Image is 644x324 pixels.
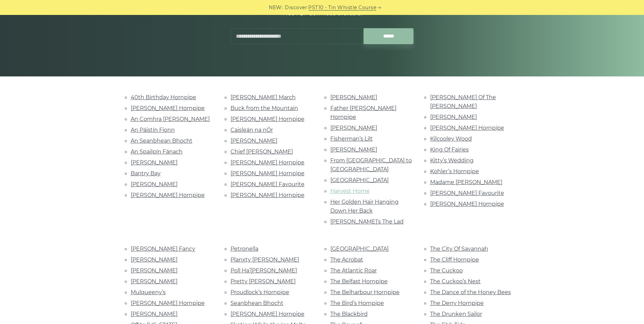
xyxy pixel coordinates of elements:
a: The Drunken Sailor [430,311,482,317]
span: Discover [285,4,307,12]
a: Mulqueeny’s [131,289,166,295]
a: Caisleán na nÓr [231,127,273,133]
a: Fisherman’s Lilt [330,136,373,142]
a: An Spailpín Fánach [131,148,183,155]
a: [PERSON_NAME] [131,278,178,285]
a: The City Of Savannah [430,246,488,252]
a: [PERSON_NAME] Fancy [131,246,195,252]
a: [GEOGRAPHIC_DATA] [330,177,389,183]
a: [PERSON_NAME] [430,114,477,120]
a: [PERSON_NAME] Hornpipe [131,192,205,198]
a: [PERSON_NAME] Favourite [430,190,504,196]
a: Kohler’s Hornpipe [430,168,479,175]
a: [PERSON_NAME] [330,125,377,131]
a: Poll Ha’[PERSON_NAME] [231,267,297,274]
a: From [GEOGRAPHIC_DATA] to [GEOGRAPHIC_DATA] [330,157,412,173]
span: NEW: [269,4,283,12]
a: [PERSON_NAME]’s The Lad [330,218,404,225]
a: The Dance of the Honey Bees [430,289,511,295]
a: [PERSON_NAME] Favourite [231,181,305,187]
a: The Cuckoo’s Nest [430,278,481,285]
a: Kitty’s Wedding [430,157,474,164]
a: [PERSON_NAME] [131,256,178,263]
a: [PERSON_NAME] Hornpipe [231,116,305,122]
a: [PERSON_NAME] Hornpipe [430,125,504,131]
a: [PERSON_NAME] [131,159,178,166]
a: [PERSON_NAME] Hornpipe [231,192,305,198]
a: [PERSON_NAME] [330,94,377,101]
a: [PERSON_NAME] March [231,94,296,101]
a: [PERSON_NAME] [131,267,178,274]
a: An Seanbhean Bhocht [131,138,192,144]
a: [PERSON_NAME] Hornpipe [131,300,205,306]
a: Madame [PERSON_NAME] [430,179,502,185]
a: The Atlantic Roar [330,267,377,274]
a: Chief [PERSON_NAME] [231,148,293,155]
a: Kilcooley Wood [430,136,472,142]
a: [PERSON_NAME] Of The [PERSON_NAME] [430,94,496,109]
a: Pretty [PERSON_NAME] [231,278,296,285]
a: 40th Birthday Hornpipe [131,94,196,101]
a: Proudlock’s Hornpipe [231,289,289,295]
a: [PERSON_NAME] Hornpipe [430,201,504,207]
a: The Derry Hornpipe [430,300,484,306]
a: [PERSON_NAME] [131,311,178,317]
a: [GEOGRAPHIC_DATA] [330,246,389,252]
a: Seanbhean Bhocht [231,300,283,306]
a: Father [PERSON_NAME] Hornpipe [330,105,397,120]
a: An Comhra [PERSON_NAME] [131,116,210,122]
a: [PERSON_NAME] Hornpipe [231,311,305,317]
a: PST10 - Tin Whistle Course [308,4,376,12]
a: The Belfast Hornpipe [330,278,388,285]
a: King Of Fairies [430,146,469,153]
a: The Cliff Hornpipe [430,256,479,263]
a: The Bird’s Hornpipe [330,300,384,306]
a: The Blackbird [330,311,368,317]
a: [PERSON_NAME] Hornpipe [231,159,305,166]
a: [PERSON_NAME] [131,181,178,187]
a: Planxty [PERSON_NAME] [231,256,299,263]
a: The Cuckoo [430,267,463,274]
a: Petronella [231,246,258,252]
a: [PERSON_NAME] [231,138,277,144]
a: Buck from the Mountain [231,105,298,111]
a: [PERSON_NAME] Hornpipe [131,105,205,111]
a: [PERSON_NAME] Hornpipe [231,170,305,177]
a: An Páistín Fionn [131,127,175,133]
a: [PERSON_NAME] [330,146,377,153]
a: Bantry Bay [131,170,161,177]
a: Harvest Home [330,188,370,194]
a: Her Golden Hair Hanging Down Her Back [330,199,399,214]
a: The Acrobat [330,256,363,263]
a: The Belharbour Hornpipe [330,289,400,295]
